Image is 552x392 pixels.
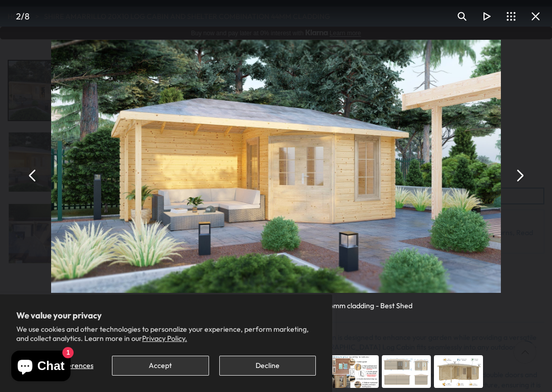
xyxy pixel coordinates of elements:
span: 8 [25,11,30,21]
button: Toggle thumbnails [499,4,523,29]
p: We use cookies and other technologies to personalize your experience, perform marketing, and coll... [16,325,316,343]
button: Next [507,164,532,188]
inbox-online-store-chat: Shopify online store chat [8,351,74,384]
button: Decline [219,356,316,376]
button: Previous [20,164,45,188]
button: Toggle zoom level [450,4,474,29]
div: Shire Amarrillo 20x10 Log Cabin and Shelter combination 44mm cladding - Best Shed [140,293,412,311]
button: Close [523,4,548,29]
button: Accept [112,356,209,376]
div: / [4,4,41,29]
span: 2 [16,11,21,21]
a: Privacy Policy. [142,334,187,343]
h2: We value your privacy [16,311,316,320]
